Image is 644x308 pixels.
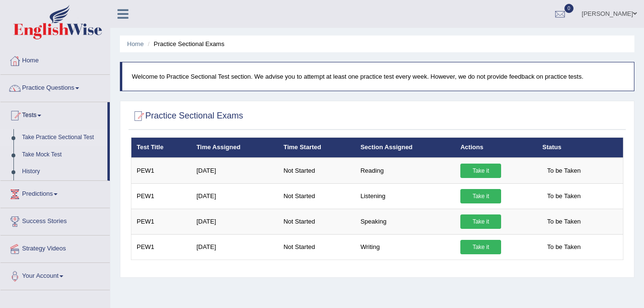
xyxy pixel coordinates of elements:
td: [DATE] [191,183,279,209]
td: PEW1 [131,158,191,184]
td: PEW1 [131,234,191,260]
a: Tests [0,102,107,126]
a: History [18,163,107,180]
span: To be Taken [542,164,585,178]
td: Reading [355,158,456,184]
th: Section Assigned [355,138,456,158]
td: PEW1 [131,209,191,234]
td: Not Started [278,209,355,234]
li: Practice Sectional Exams [145,39,224,48]
h2: Practice Sectional Exams [131,109,243,123]
th: Time Assigned [191,138,279,158]
th: Test Title [131,138,191,158]
a: Home [127,40,144,47]
span: To be Taken [542,189,585,203]
span: To be Taken [542,214,585,229]
a: Home [0,47,110,71]
td: PEW1 [131,183,191,209]
td: Speaking [355,209,456,234]
td: [DATE] [191,209,279,234]
td: Not Started [278,234,355,260]
a: Take it [460,214,501,229]
a: Take Mock Test [18,146,107,164]
td: Not Started [278,183,355,209]
a: Take it [460,189,501,203]
a: Success Stories [0,208,110,232]
td: Listening [355,183,456,209]
a: Take Practice Sectional Test [18,129,107,146]
td: Writing [355,234,456,260]
p: Welcome to Practice Sectional Test section. We advise you to attempt at least one practice test e... [132,72,624,81]
td: [DATE] [191,158,279,184]
a: Take it [460,240,501,254]
a: Your Account [0,263,110,287]
a: Take it [460,164,501,178]
td: Not Started [278,158,355,184]
a: Predictions [0,181,110,205]
a: Strategy Videos [0,236,110,260]
span: 0 [564,4,574,13]
th: Actions [455,138,537,158]
td: [DATE] [191,234,279,260]
span: To be Taken [542,240,585,254]
th: Status [537,138,623,158]
th: Time Started [278,138,355,158]
a: Practice Questions [0,75,110,99]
